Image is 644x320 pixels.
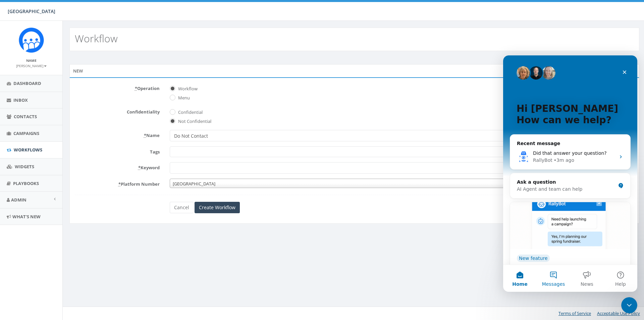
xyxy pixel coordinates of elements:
label: Keyword [70,162,165,171]
label: Name [70,130,165,139]
small: [PERSON_NAME] [16,63,47,68]
div: New [69,64,639,78]
a: [PERSON_NAME] [16,62,47,68]
label: Confidential [176,109,203,116]
span: Inbox [13,97,28,103]
span: Solebury School [170,179,630,188]
iframe: Intercom live chat [621,297,637,313]
a: Cancel [170,202,194,213]
h2: Workflow [75,33,118,44]
label: Confidentiality [70,106,165,115]
span: Campaigns [13,130,39,136]
span: What's New [12,214,41,220]
span: Widgets [15,164,34,170]
abbr: required [144,132,146,138]
span: Admin [11,197,26,203]
textarea: Search [172,148,175,154]
span: Contacts [14,113,37,120]
label: Platform Number [70,179,165,187]
abbr: required [138,165,141,171]
span: Dashboard [13,80,41,86]
input: Create Workflow [195,202,240,213]
label: Menu [176,95,190,101]
label: Operation [70,83,165,92]
abbr: required [135,85,137,91]
a: Acceptable Use Policy [597,310,640,316]
abbr: required [118,181,121,187]
label: Tags [70,146,165,155]
label: Not Confidential [176,118,211,125]
span: [GEOGRAPHIC_DATA] [8,8,55,14]
span: Workflows [14,147,42,153]
small: Name [26,58,37,63]
iframe: Intercom live chat [503,55,637,292]
a: Terms of Service [558,310,591,316]
span: Solebury School [170,179,630,188]
img: Rally_Corp_Icon.png [19,28,44,53]
span: Playbooks [13,180,39,186]
label: Workflow [176,86,198,92]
